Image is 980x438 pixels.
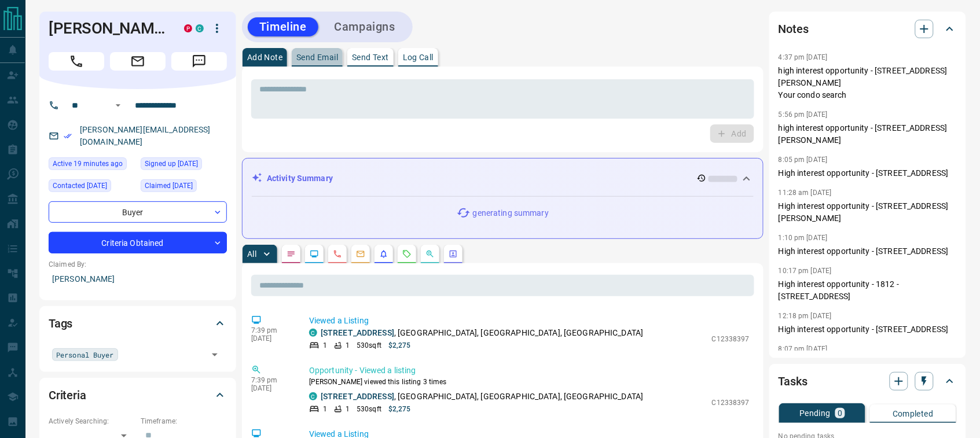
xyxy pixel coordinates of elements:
p: Log Call [403,53,434,61]
p: high interest opportunity - [STREET_ADDRESS][PERSON_NAME] [779,122,957,146]
p: Completed [893,410,934,418]
p: $2,275 [388,340,411,351]
div: condos.ca [309,392,317,400]
svg: Email Verified [64,132,72,140]
p: 5:56 pm [DATE] [779,111,828,119]
span: Active 19 minutes ago [53,158,123,170]
span: Personal Buyer [56,349,114,360]
button: Open [111,98,125,112]
p: 1 [323,404,327,414]
p: Activity Summary [267,172,333,185]
h2: Tags [49,314,72,333]
div: Criteria [49,381,227,409]
div: Mon Sep 15 2025 [49,157,135,174]
div: Mon Jan 11 2021 [141,179,227,196]
p: generating summary [473,207,549,219]
p: 10:17 pm [DATE] [779,267,832,275]
p: Opportunity - Viewed a listing [309,365,750,377]
svg: Requests [402,249,412,259]
p: , [GEOGRAPHIC_DATA], [GEOGRAPHIC_DATA], [GEOGRAPHIC_DATA] [321,327,644,339]
div: Criteria Obtained [49,232,227,253]
p: 1 [346,404,350,414]
p: 7:39 pm [251,326,292,334]
p: High interest opportunity - [STREET_ADDRESS] [779,245,957,257]
div: Notes [779,15,957,43]
button: Open [207,347,223,363]
p: 1 [346,340,350,351]
span: Email [110,52,166,71]
p: Actively Searching: [49,416,135,426]
p: 1 [323,340,327,351]
p: Timeframe: [141,416,227,426]
p: Claimed By: [49,259,227,270]
p: High interest opportunity - [STREET_ADDRESS][PERSON_NAME] [779,200,957,224]
p: 4:37 pm [DATE] [779,53,828,61]
p: Send Email [296,53,338,61]
p: High interest opportunity - [STREET_ADDRESS] [779,167,957,179]
span: Signed up [DATE] [145,158,198,170]
a: [STREET_ADDRESS] [321,392,394,401]
button: Campaigns [323,17,407,36]
p: All [247,250,256,258]
span: Message [171,52,227,71]
span: Call [49,52,104,71]
p: 8:05 pm [DATE] [779,156,828,164]
div: Wed Aug 20 2025 [49,179,135,196]
button: Timeline [248,17,318,36]
p: 8:07 pm [DATE] [779,345,828,353]
div: condos.ca [196,24,204,32]
p: [PERSON_NAME] viewed this listing 3 times [309,377,750,387]
div: Mon Jan 11 2021 [141,157,227,174]
p: C12338397 [712,334,750,344]
h2: Tasks [779,372,808,391]
div: property.ca [184,24,192,32]
p: High interest opportunity - [STREET_ADDRESS] [779,323,957,336]
span: Claimed [DATE] [145,180,193,192]
svg: Opportunities [425,249,435,259]
p: 530 sqft [357,340,381,351]
p: C12338397 [712,397,750,408]
h2: Notes [779,20,809,38]
svg: Lead Browsing Activity [310,249,319,259]
p: 7:39 pm [251,376,292,384]
p: Send Text [352,53,389,61]
h1: [PERSON_NAME] [49,19,167,38]
p: 1:10 pm [DATE] [779,234,828,242]
p: $2,275 [388,404,411,414]
svg: Agent Actions [449,249,458,259]
a: [STREET_ADDRESS] [321,328,394,337]
p: high interest opportunity - [STREET_ADDRESS][PERSON_NAME] Your condo search [779,65,957,101]
p: [DATE] [251,334,292,343]
svg: Notes [287,249,296,259]
svg: Listing Alerts [379,249,388,259]
div: Tags [49,310,227,337]
svg: Emails [356,249,365,259]
p: , [GEOGRAPHIC_DATA], [GEOGRAPHIC_DATA], [GEOGRAPHIC_DATA] [321,391,644,403]
p: 0 [838,409,842,417]
p: [PERSON_NAME] [49,270,227,289]
p: [DATE] [251,384,292,392]
p: High interest opportunity - 1812 - [STREET_ADDRESS] [779,278,957,303]
div: condos.ca [309,329,317,337]
p: Add Note [247,53,282,61]
div: Tasks [779,367,957,395]
div: Activity Summary [252,168,754,189]
h2: Criteria [49,386,86,404]
p: 530 sqft [357,404,381,414]
p: Viewed a Listing [309,315,750,327]
p: 12:18 pm [DATE] [779,312,832,320]
a: [PERSON_NAME][EMAIL_ADDRESS][DOMAIN_NAME] [80,125,211,146]
svg: Calls [333,249,342,259]
div: Buyer [49,201,227,223]
p: 11:28 am [DATE] [779,189,832,197]
span: Contacted [DATE] [53,180,107,192]
p: Pending [799,409,831,417]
